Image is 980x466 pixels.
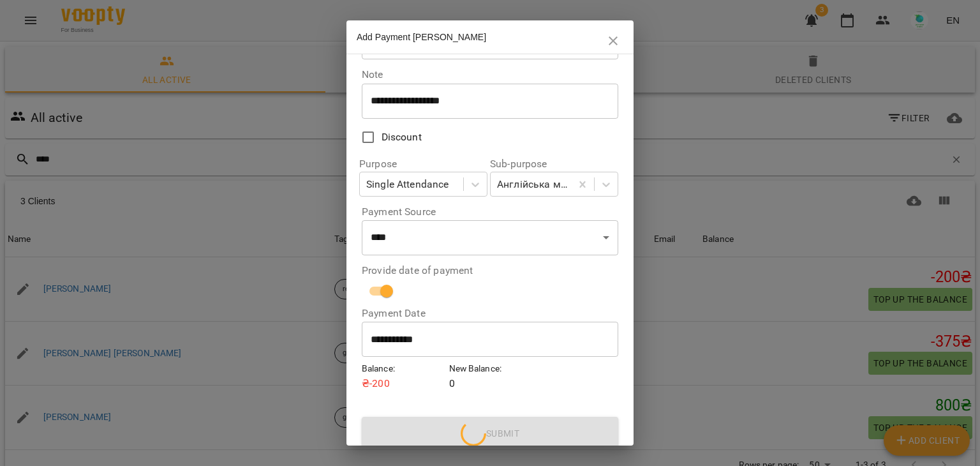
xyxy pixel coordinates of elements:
[362,362,444,376] h6: Balance :
[447,359,534,393] div: 0
[362,376,444,391] p: ₴ -200
[362,70,618,80] label: Note
[497,177,572,192] div: Англійська мова, парне заняття
[359,159,487,169] label: Purpose
[362,308,618,319] label: Payment Date
[357,32,486,42] span: Add Payment [PERSON_NAME]
[362,266,618,276] label: Provide date of payment
[490,159,618,169] label: Sub-purpose
[366,177,449,192] div: Single Attendance
[449,362,531,376] h6: New Balance :
[362,207,618,217] label: Payment Source
[382,130,422,145] span: Discount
